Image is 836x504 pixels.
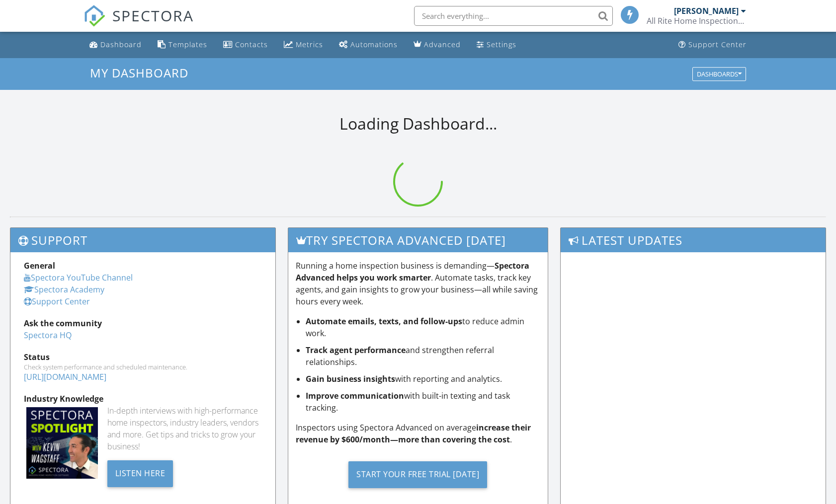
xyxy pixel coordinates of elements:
[487,40,516,49] div: Settings
[288,228,547,252] h3: Try spectora advanced [DATE]
[84,5,105,27] img: The Best Home Inspection Software - Spectora
[306,390,404,401] strong: Improve communication
[219,36,272,54] a: Contacts
[296,260,529,283] strong: Spectora Advanced helps you work smarter
[10,228,275,252] h3: Support
[306,316,462,327] strong: Automate emails, texts, and follow-ups
[647,16,746,26] div: All Rite Home Inspections, Inc
[335,36,402,54] a: Automations (Basic)
[100,40,142,49] div: Dashboard
[24,296,90,307] a: Support Center
[306,390,540,414] li: with built-in texting and task tracking.
[24,272,133,283] a: Spectora YouTube Channel
[168,40,207,49] div: Templates
[306,373,540,385] li: with reporting and analytics.
[24,363,262,371] div: Check system performance and scheduled maintenance.
[296,453,540,496] a: Start Your Free Trial [DATE]
[306,345,406,356] strong: Track agent performance
[561,228,826,252] h3: Latest Updates
[84,13,194,34] a: SPECTORA
[24,371,106,382] a: [URL][DOMAIN_NAME]
[306,315,540,339] li: to reduce admin work.
[280,36,327,54] a: Metrics
[24,393,262,405] div: Industry Knowledge
[24,260,55,271] strong: General
[674,36,751,54] a: Support Center
[24,351,262,363] div: Status
[414,6,613,26] input: Search everything...
[107,467,173,478] a: Listen Here
[348,461,487,488] div: Start Your Free Trial [DATE]
[107,460,173,487] div: Listen Here
[697,71,742,77] div: Dashboards
[24,284,104,295] a: Spectora Academy
[473,36,520,54] a: Settings
[112,5,194,26] span: SPECTORA
[692,67,746,81] button: Dashboards
[296,422,540,445] p: Inspectors using Spectora Advanced on average .
[107,405,262,452] div: In-depth interviews with high-performance home inspectors, industry leaders, vendors and more. Ge...
[350,40,398,49] div: Automations
[90,65,188,81] span: My Dashboard
[410,36,465,54] a: Advanced
[688,40,747,49] div: Support Center
[306,373,395,384] strong: Gain business insights
[26,407,98,479] img: Spectoraspolightmain
[296,40,323,49] div: Metrics
[154,36,211,54] a: Templates
[85,36,146,54] a: Dashboard
[24,317,262,329] div: Ask the community
[306,344,540,368] li: and strengthen referral relationships.
[424,40,461,49] div: Advanced
[235,40,268,49] div: Contacts
[296,260,540,307] p: Running a home inspection business is demanding— . Automate tasks, track key agents, and gain ins...
[674,6,739,16] div: [PERSON_NAME]
[24,330,72,341] a: Spectora HQ
[296,422,531,445] strong: increase their revenue by $600/month—more than covering the cost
